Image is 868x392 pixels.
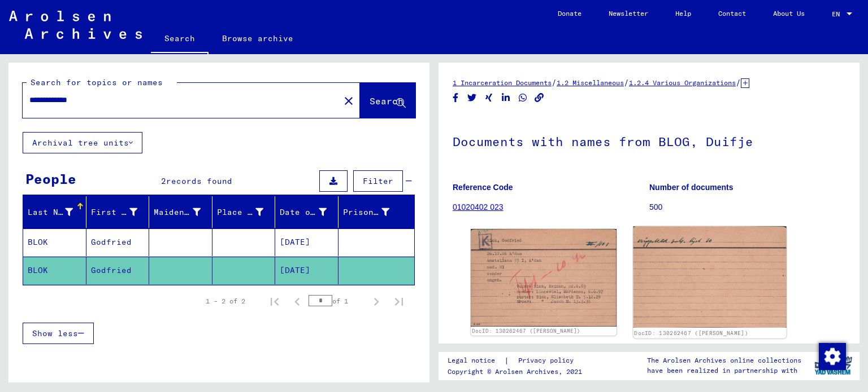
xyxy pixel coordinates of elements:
[343,206,390,218] div: Prisoner #
[25,169,76,189] div: People
[23,323,94,344] button: Show less
[634,330,748,337] a: DocID: 130262467 ([PERSON_NAME])
[337,89,360,112] button: Clear
[23,132,142,153] button: Archival tree units
[161,176,166,186] span: 2
[86,196,150,228] mat-header-cell: First Name
[365,290,388,312] button: Next page
[647,355,801,365] p: The Arolsen Archives online collections
[647,365,801,376] p: have been realized in partnership with
[472,328,580,334] a: DocID: 130262467 ([PERSON_NAME])
[448,367,587,377] p: Copyright © Arolsen Archives, 2021
[342,94,355,108] mat-icon: close
[812,351,854,380] img: yv_logo.png
[86,228,150,256] mat-cell: Godfried
[32,328,78,338] span: Show less
[31,77,163,87] mat-label: Search for topics or names
[275,196,338,228] mat-header-cell: Date of Birth
[353,170,403,192] button: Filter
[370,95,403,107] span: Search
[275,257,338,284] mat-cell: [DATE]
[209,25,307,52] a: Browse archive
[91,206,138,218] div: First Name
[360,83,415,118] button: Search
[453,78,552,87] a: 1 Incarceration Documents
[533,91,545,105] button: Copy link
[212,196,276,228] mat-header-cell: Place of Birth
[471,229,617,326] img: 001.jpg
[450,91,462,105] button: Share on Facebook
[338,196,415,228] mat-header-cell: Prisoner #
[552,77,557,87] span: /
[286,290,309,312] button: Previous page
[275,228,338,256] mat-cell: [DATE]
[23,257,86,284] mat-cell: BLOK
[343,203,404,221] div: Prisoner #
[23,196,86,228] mat-header-cell: Last Name
[483,91,495,105] button: Share on Xing
[832,10,844,18] span: EN
[509,355,587,367] a: Privacy policy
[91,203,152,221] div: First Name
[448,355,504,367] a: Legal notice
[154,203,215,221] div: Maiden Name
[151,25,209,54] a: Search
[736,77,741,87] span: /
[363,176,393,186] span: Filter
[388,290,410,312] button: Last page
[217,206,264,218] div: Place of Birth
[629,78,736,87] a: 1.2.4 Various Organizations
[86,257,150,284] mat-cell: Godfried
[819,343,846,370] img: Change consent
[624,77,629,87] span: /
[217,203,278,221] div: Place of Birth
[23,228,86,256] mat-cell: BLOK
[500,91,512,105] button: Share on LinkedIn
[309,296,365,306] div: of 1
[453,183,513,192] b: Reference Code
[466,91,478,105] button: Share on Twitter
[453,116,845,165] h1: Documents with names from BLOG, Duifje
[206,296,245,306] div: 1 – 2 of 2
[633,226,785,328] img: 002.jpg
[28,203,87,221] div: Last Name
[280,206,327,218] div: Date of Birth
[263,290,286,312] button: First page
[557,78,624,87] a: 1.2 Miscellaneous
[9,11,142,39] img: Arolsen_neg.svg
[517,91,529,105] button: Share on WhatsApp
[448,355,587,367] div: |
[166,176,232,186] span: records found
[649,201,845,213] p: 500
[154,206,201,218] div: Maiden Name
[149,196,212,228] mat-header-cell: Maiden Name
[649,183,734,192] b: Number of documents
[280,203,341,221] div: Date of Birth
[28,206,73,218] div: Last Name
[453,202,504,212] a: 01020402 023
